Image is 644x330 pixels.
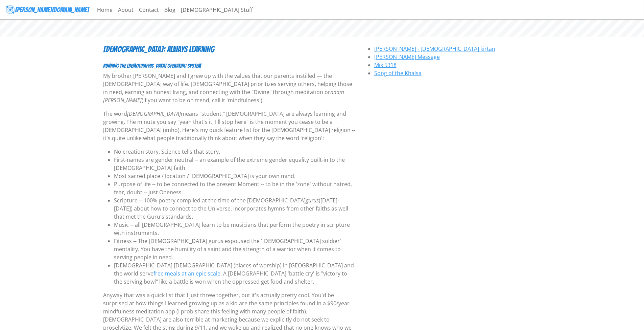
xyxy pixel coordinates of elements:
a: free meals at an epic scale [153,270,220,277]
a: Song of the Khalsa [374,69,422,77]
a: Mix 5318 [374,61,397,69]
a: Blog [162,3,178,17]
li: Music -- all [DEMOGRAPHIC_DATA] learn to be musicians that perform the poetry in scripture with i... [114,221,355,237]
a: Contact [136,3,162,17]
i: [DEMOGRAPHIC_DATA] [127,110,181,117]
li: [DEMOGRAPHIC_DATA] [DEMOGRAPHIC_DATA] (places of worship) in [GEOGRAPHIC_DATA] and the world serv... [114,261,355,286]
i: gurus [306,197,319,204]
li: Purpose of life -- to be connected to the present Moment -- to be in the 'zone' without hatred, f... [114,180,355,196]
a: Home [94,3,115,17]
li: Fitness -- The [DEMOGRAPHIC_DATA] gurus espoused the '[DEMOGRAPHIC_DATA] soldier' mentality. You ... [114,237,355,261]
p: The word means "student." [DEMOGRAPHIC_DATA] are always learning and growing. The minute you say ... [103,110,355,142]
a: [DEMOGRAPHIC_DATA] Stuff [178,3,256,17]
li: Most sacred place / location / [DEMOGRAPHIC_DATA] is your own mind. [114,172,355,180]
a: About [115,3,136,17]
li: First-names are gender neutral -- an example of the extreme gender equality built-in to the [DEMO... [114,156,355,172]
p: My brother [PERSON_NAME] and I grew up with the values that our parents instilled — the [DEMOGRAP... [103,72,355,104]
li: Scripture -- 100% poetry compiled at the time of the [DEMOGRAPHIC_DATA] ([DATE]-[DATE]) about how... [114,196,355,221]
h6: RUNNING THE [DEMOGRAPHIC_DATA] OPERATING SYSTEM [103,63,355,69]
i: naam [PERSON_NAME] [103,88,344,104]
a: [PERSON_NAME] Message [374,53,440,61]
a: [PERSON_NAME] - [DEMOGRAPHIC_DATA] kirtan [374,45,495,52]
h4: [DEMOGRAPHIC_DATA]: Always Learning [103,45,355,54]
a: [PERSON_NAME][DOMAIN_NAME] [6,3,89,17]
li: No creation story. Science tells that story. [114,148,355,156]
